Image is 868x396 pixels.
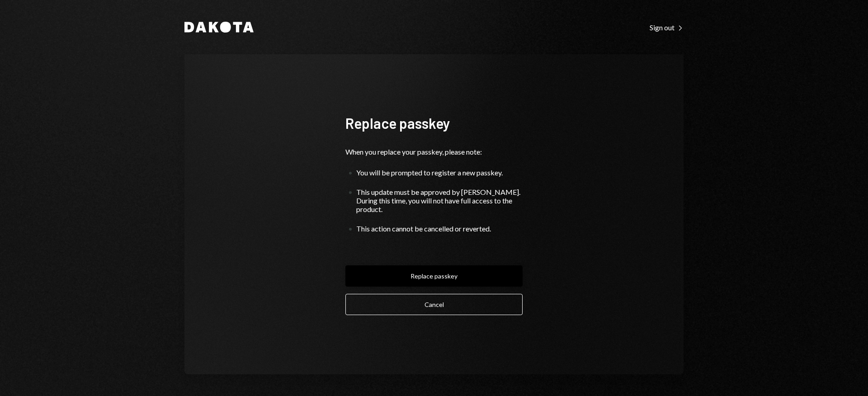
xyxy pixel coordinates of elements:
[650,22,684,32] a: Sign out
[345,294,523,315] button: Cancel
[650,23,684,32] div: Sign out
[356,224,523,233] div: This action cannot be cancelled or reverted.
[345,265,523,287] button: Replace passkey
[356,168,523,177] div: You will be prompted to register a new passkey.
[345,114,523,132] h1: Replace passkey
[356,188,523,213] div: This update must be approved by [PERSON_NAME]. During this time, you will not have full access to...
[345,146,523,157] div: When you replace your passkey, please note:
